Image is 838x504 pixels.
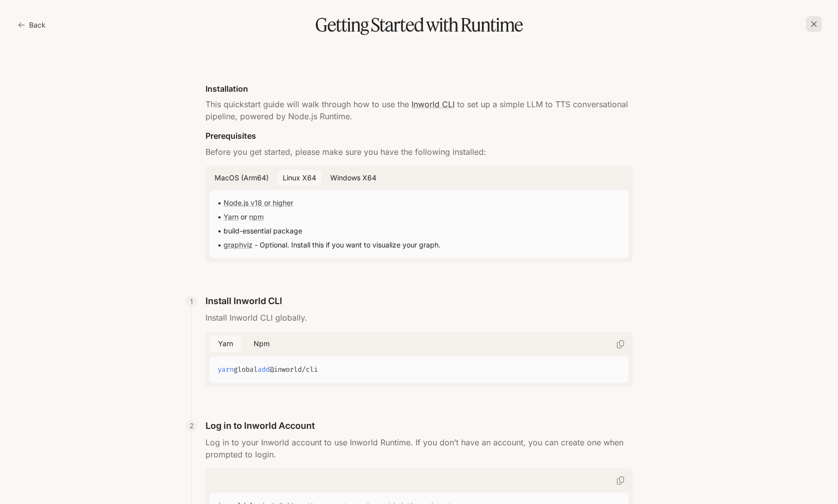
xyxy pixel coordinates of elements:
[209,336,242,352] button: Yarn
[411,99,455,109] a: Inworld CLI
[205,419,315,432] p: Log in to Inworld Account
[205,83,633,94] h5: Installation
[16,15,50,35] button: Back
[612,336,628,352] button: Copy
[278,170,321,186] button: Linux x64
[205,294,282,308] p: Install Inworld CLI
[218,240,620,250] p: • - Optional. Install this if you want to visualize your graph.
[224,212,239,221] a: Yarn
[224,240,253,249] a: graphviz
[205,130,633,141] h5: Prerequisites
[246,336,278,352] button: npm
[249,212,264,221] a: npm
[205,98,633,122] p: This quickstart guide will walk through how to use the to set up a simple LLM to TTS conversation...
[234,365,258,374] span: global
[270,365,318,374] span: @inworld/cli
[218,212,620,222] p: • or
[258,365,270,374] span: add
[325,170,381,186] button: Windows x64
[209,170,274,186] button: MacOS (arm64)
[16,16,822,34] h1: Getting Started with Runtime
[218,198,620,208] p: •
[205,436,633,460] p: Log in to your Inworld account to use Inworld Runtime. If you don’t have an account, you can crea...
[218,365,234,374] span: yarn
[224,198,293,207] a: Node.js v18 or higher
[205,146,633,158] p: Before you get started, please make sure you have the following installed:
[190,296,193,307] p: 1
[205,312,633,324] p: Install Inworld CLI globally.
[189,420,194,431] p: 2
[612,472,628,488] button: Copy
[218,226,620,236] p: • build-essential package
